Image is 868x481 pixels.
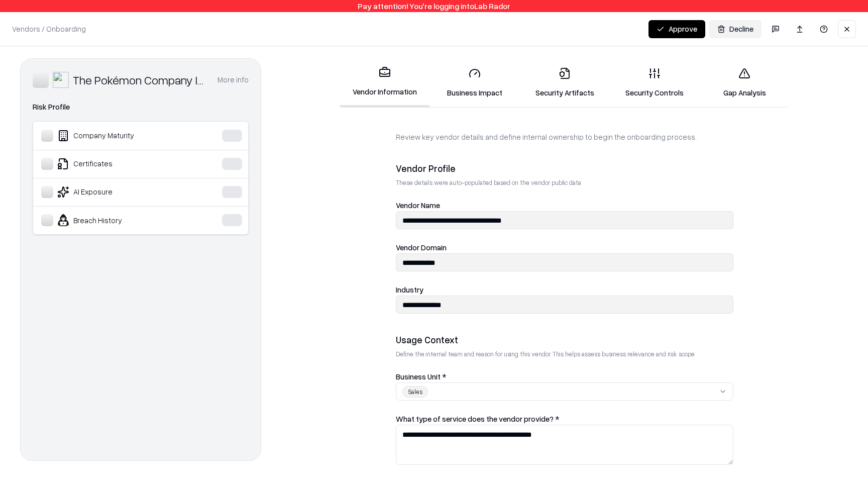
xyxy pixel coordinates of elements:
div: Breach History [41,214,191,226]
label: What type of service does the vendor provide? * [396,414,560,423]
a: Gap Analysis [700,59,790,106]
p: Define the internal team and reason for using this vendor. This helps assess business relevance a... [396,350,733,358]
button: Sales [396,382,733,401]
p: Review key vendor details and define internal ownership to begin the onboarding process. [396,132,733,142]
p: These details were auto-populated based on the vendor public data [396,178,733,187]
div: Risk Profile [33,101,249,113]
div: Usage Context [396,334,733,346]
div: Sales [402,386,428,398]
div: AI Exposure [41,186,191,198]
div: Certificates [41,158,191,170]
div: Company Maturity [41,130,191,142]
button: Decline [709,20,762,38]
a: Security Controls [610,59,700,106]
div: The Pokémon Company International [73,72,205,88]
img: The Pokémon Company International [53,72,69,88]
div: Vendor Profile [396,162,733,174]
a: Security Artifacts [519,59,609,106]
label: Vendor Name [396,201,440,210]
label: Business Unit * [396,372,447,381]
a: Vendor Information [340,58,429,107]
p: Vendors / Onboarding [12,24,86,34]
label: Vendor Domain [396,243,447,252]
label: Industry [396,285,423,294]
button: More info [218,71,249,89]
button: Approve [648,20,705,38]
a: Business Impact [429,59,519,106]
